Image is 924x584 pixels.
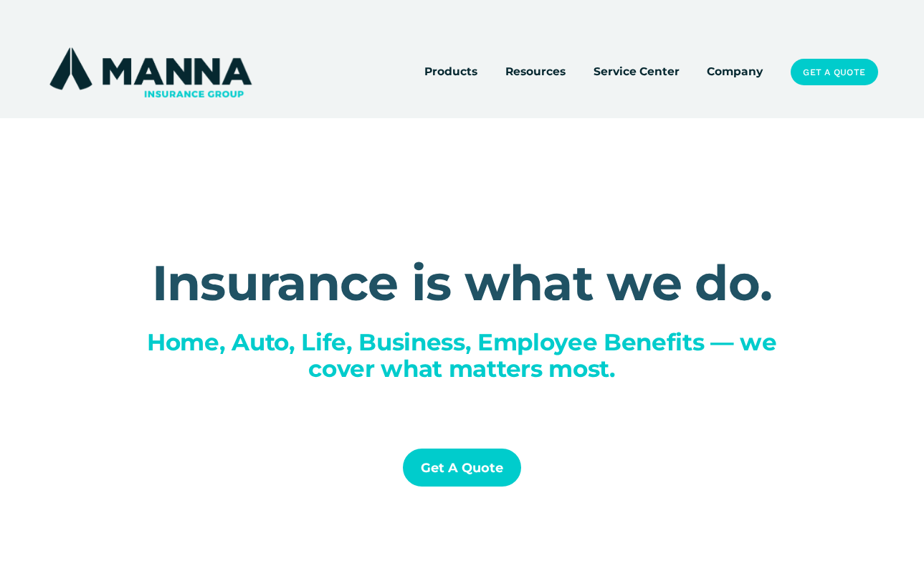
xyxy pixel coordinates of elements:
img: Manna Insurance Group [46,44,254,100]
span: Home, Auto, Life, Business, Employee Benefits — we cover what matters most. [147,327,783,383]
a: folder dropdown [424,62,477,82]
a: Company [707,62,763,82]
a: Get a Quote [791,59,878,85]
a: Get a Quote [403,449,521,487]
span: Resources [505,63,566,81]
strong: Insurance is what we do. [152,253,773,312]
a: Service Center [594,62,680,82]
a: folder dropdown [505,62,566,82]
span: Products [424,63,477,81]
